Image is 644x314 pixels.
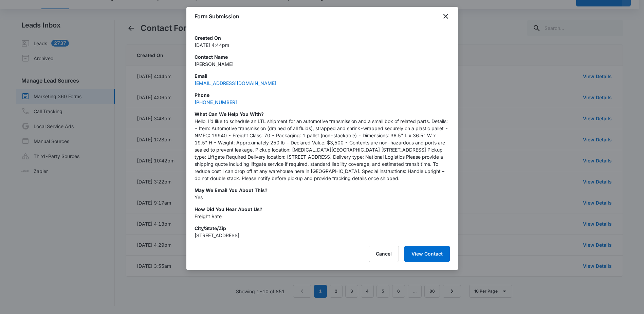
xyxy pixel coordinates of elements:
h1: Form Submission [195,12,239,20]
p: May we email you about this? [195,187,450,194]
p: How did you hear about us? [195,206,450,213]
button: View Contact [404,246,450,262]
p: [PERSON_NAME] [195,60,450,68]
p: Phone [195,91,450,99]
p: City/State/Zip [195,225,450,232]
p: Created On [195,34,450,41]
p: What can we help you with? [195,110,450,118]
button: close [442,12,450,20]
p: Contact Name [195,53,450,60]
p: Freight Rate [195,213,450,220]
a: [EMAIL_ADDRESS][DOMAIN_NAME] [195,80,276,86]
a: [PHONE_NUMBER] [195,99,237,105]
p: [STREET_ADDRESS] [195,232,450,239]
p: [DATE] 4:44pm [195,41,450,49]
p: Email [195,72,450,80]
p: Yes [195,194,450,201]
p: Hello, I’d like to schedule an LTL shipment for an automotive transmission and a small box of rel... [195,118,450,182]
button: Cancel [369,246,399,262]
